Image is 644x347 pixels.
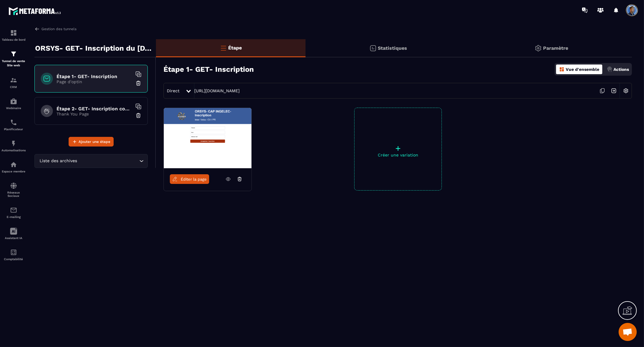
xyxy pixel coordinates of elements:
[613,67,629,72] p: Actions
[354,144,442,153] p: +
[57,79,132,84] p: Page d'optin
[378,45,407,51] p: Statistiques
[163,65,254,74] h3: Étape 1- GET- Inscription
[543,45,568,51] p: Paramètre
[2,59,26,68] p: Tunnel de vente Site web
[164,108,251,168] img: image
[79,158,138,164] input: Search for option
[2,202,26,223] a: emailemailE-mailing
[559,67,565,72] img: dashboard-orange.40269519.svg
[8,5,63,17] img: logo
[2,236,26,240] p: Assistant IA
[2,170,26,173] p: Espace membre
[10,182,17,189] img: social-network
[2,257,26,261] p: Comptabilité
[10,77,17,84] img: formation
[181,177,207,181] span: Éditer la page
[10,119,17,126] img: scheduler
[2,156,26,178] a: automationsautomationsEspace membre
[167,88,180,93] span: Direct
[34,26,40,32] img: arrow
[170,174,209,184] a: Éditer la page
[2,85,26,89] p: CRM
[228,45,242,51] p: Étape
[79,139,110,145] span: Ajouter une étape
[607,67,612,72] img: actions.d6e523a2.png
[369,45,377,52] img: stats.20deebd0.svg
[620,85,632,96] img: setting-w.858f3a88.svg
[220,44,227,52] img: bars-o.4a397970.svg
[10,249,17,256] img: accountant
[2,178,26,202] a: social-networksocial-networkRéseaux Sociaux
[135,112,141,118] img: trash
[2,38,26,41] p: Tableau de bord
[2,135,26,156] a: automationsautomationsAutomatisations
[2,72,26,93] a: formationformationCRM
[2,244,26,265] a: accountantaccountantComptabilité
[10,140,17,147] img: automations
[194,88,240,93] a: [URL][DOMAIN_NAME]
[57,112,132,116] p: Thank You Page
[38,158,79,164] span: Liste des archives
[10,29,17,36] img: formation
[10,98,17,105] img: automations
[2,114,26,135] a: schedulerschedulerPlanificateur
[57,74,132,79] h6: Étape 1- GET- Inscription
[2,128,26,131] p: Planificateur
[354,153,442,157] p: Créer une variation
[135,80,141,86] img: trash
[608,85,620,96] img: arrow-next.bcc2205e.svg
[57,106,132,112] h6: Étape 2- GET- Inscription confirmé
[2,223,26,244] a: Assistant IA
[2,93,26,114] a: automationsautomationsWebinaire
[2,149,26,152] p: Automatisations
[35,42,151,54] p: ORSYS- GET- Inscription du [DATE]
[2,106,26,110] p: Webinaire
[2,191,26,197] p: Réseaux Sociaux
[34,26,76,32] a: Gestion des tunnels
[10,50,17,58] img: formation
[2,25,26,46] a: formationformationTableau de bord
[619,323,637,341] div: Ouvrir le chat
[34,154,148,168] div: Search for option
[69,137,114,147] button: Ajouter une étape
[10,161,17,168] img: automations
[535,45,542,52] img: setting-gr.5f69749f.svg
[566,67,599,72] p: Vue d'ensemble
[10,207,17,214] img: email
[2,46,26,72] a: formationformationTunnel de vente Site web
[2,215,26,219] p: E-mailing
